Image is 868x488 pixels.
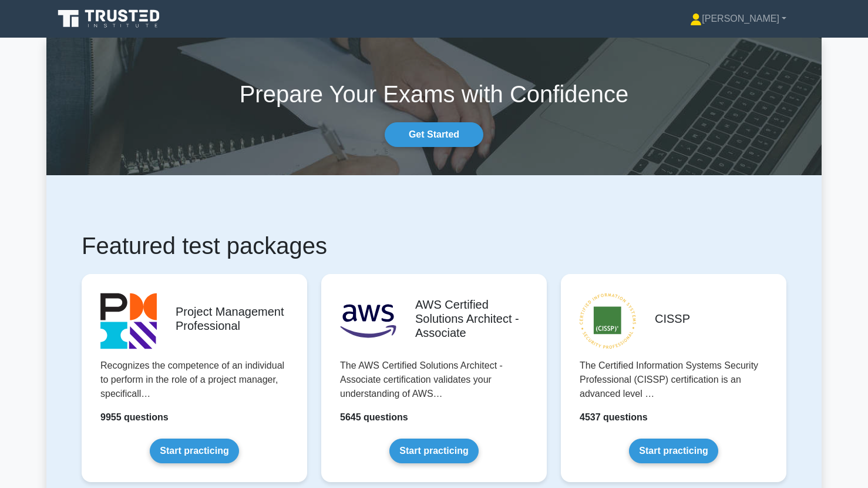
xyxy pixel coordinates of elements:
[629,439,718,463] a: Start practicing
[662,7,815,31] a: [PERSON_NAME]
[150,439,238,463] a: Start practicing
[385,122,483,147] a: Get Started
[389,439,478,463] a: Start practicing
[46,80,822,108] h1: Prepare Your Exams with Confidence
[82,232,786,260] h1: Featured test packages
